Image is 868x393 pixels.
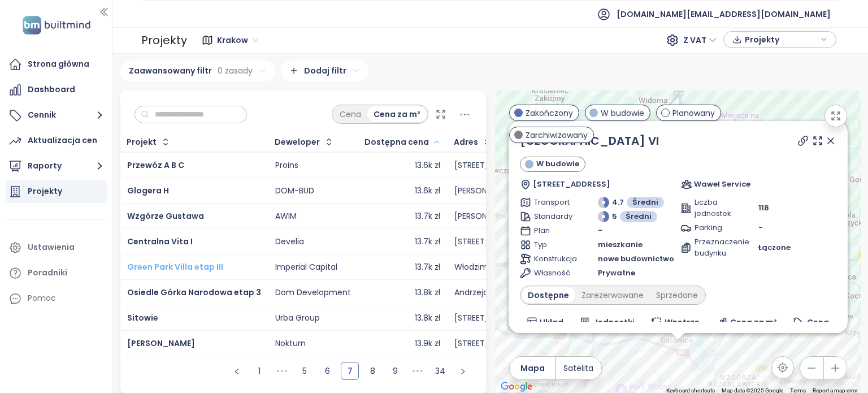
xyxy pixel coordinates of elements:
[28,266,67,280] div: Poradniki
[6,53,107,76] a: Strona główna
[522,287,575,303] div: Dostępne
[141,29,187,51] div: Projekty
[540,316,563,329] span: Układ
[415,313,440,323] div: 13.8k zł
[127,338,195,349] a: [PERSON_NAME]
[341,362,358,379] a: 7
[363,362,381,380] li: 8
[28,184,62,198] div: Projekty
[218,64,253,77] span: 0 zasady
[454,186,589,196] div: [PERSON_NAME][STREET_ADDRESS]
[593,316,634,329] span: Jednostki
[532,179,610,190] span: [STREET_ADDRESS]
[250,362,268,380] li: 1
[575,287,650,303] div: Zarezerwowane
[612,211,617,222] span: 5
[6,129,107,152] a: Aktualizacja cen
[127,312,158,323] span: Sitowie
[695,197,734,219] span: Liczba jednostek
[536,158,579,170] span: W budowie
[273,362,291,380] span: •••
[454,288,563,298] div: Andrzeja [STREET_ADDRESS]
[386,362,404,380] li: 9
[617,1,831,28] span: [DOMAIN_NAME][EMAIL_ADDRESS][DOMAIN_NAME]
[127,139,157,146] div: Projekt
[415,262,440,273] div: 13.7k zł
[127,159,184,171] span: Przewóz A B C
[758,242,791,253] span: Łączone
[520,133,659,149] a: [GEOGRAPHIC_DATA] VI
[281,61,369,81] div: Dodaj filtr
[695,236,734,259] span: Przeznaczenie budynku
[730,31,830,48] div: button
[120,61,275,81] div: Zaawansowany filtr
[454,362,472,380] button: right
[534,253,573,265] span: Konstrukcja
[409,362,427,380] li: Następne 5 stron
[415,161,440,171] div: 13.6k zł
[275,161,298,171] div: Proins
[275,186,314,196] div: DOM-BUD
[745,31,818,48] span: Projekty
[454,313,527,323] div: [STREET_ADDRESS]
[454,139,478,146] div: Adres
[28,133,97,148] div: Aktualizacja cen
[665,316,700,329] span: Wnętrze
[520,362,545,374] span: Mapa
[409,362,427,380] span: •••
[6,236,107,259] a: Ustawienia
[563,362,593,374] span: Satelita
[319,362,336,379] a: 6
[534,239,573,251] span: Typ
[454,211,589,222] div: [PERSON_NAME][STREET_ADDRESS]
[127,185,169,196] a: Glogera H
[364,139,429,146] div: Dostępna cena
[19,14,94,37] img: logo
[228,362,246,380] button: left
[318,362,336,380] li: 6
[454,339,527,349] div: [STREET_ADDRESS]
[510,357,555,379] button: Mapa
[275,339,306,349] div: Nokturn
[251,362,268,379] a: 1
[598,267,635,279] span: Prywatne
[454,262,582,273] div: Włodzimierza [STREET_ADDRESS]
[28,291,56,305] div: Pomoc
[672,107,715,119] span: Planowany
[454,237,527,247] div: [STREET_ADDRESS]
[415,211,440,222] div: 13.7k zł
[296,362,313,379] a: 5
[632,197,658,208] span: Średni
[526,107,573,119] span: Zakończony
[28,240,75,254] div: Ustawienia
[415,237,440,247] div: 13.7k zł
[233,368,240,375] span: left
[127,236,193,247] span: Centralna Vita I
[6,262,107,284] a: Poradniki
[275,313,320,323] div: Urba Group
[296,362,314,380] li: 5
[364,362,381,379] a: 8
[683,32,717,49] span: Z VAT
[6,180,107,203] a: Projekty
[275,288,351,298] div: Dom Development
[526,129,588,141] span: Zarchiwizowany
[127,287,261,298] a: Osiedle Górka Narodowa etap 3
[626,211,652,222] span: Średni
[228,362,246,380] li: Poprzednia strona
[601,107,644,119] span: W budowie
[534,267,573,279] span: Własność
[6,79,107,101] a: Dashboard
[534,211,573,222] span: Standardy
[534,197,573,208] span: Transport
[415,186,440,196] div: 13.6k zł
[127,261,223,273] a: Green Park Villa etap III
[612,197,624,208] span: 4.7
[28,57,89,71] div: Strona główna
[6,104,107,127] button: Cennik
